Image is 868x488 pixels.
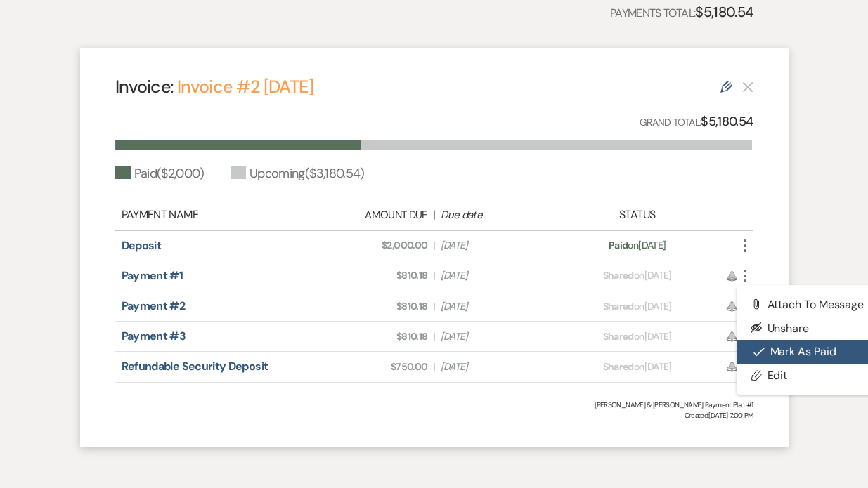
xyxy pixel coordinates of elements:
[559,329,715,344] div: on [DATE]
[610,1,753,23] p: Payments Total:
[433,329,434,344] span: |
[742,81,753,93] button: This payment plan cannot be deleted because it contains links that have been paid through Weven’s...
[316,360,427,374] span: $750.00
[559,206,715,223] div: Status
[441,207,552,223] div: Due date
[441,360,552,374] span: [DATE]
[115,410,753,421] span: Created: [DATE] 7:00 PM
[433,299,434,314] span: |
[441,299,552,314] span: [DATE]
[122,329,186,343] a: Payment #3
[695,3,753,21] strong: $5,180.54
[316,268,427,283] span: $810.18
[115,164,204,183] div: Paid ( $2,000 )
[122,298,186,313] a: Payment #2
[441,238,552,253] span: [DATE]
[603,300,634,312] span: Shared
[559,268,715,283] div: on [DATE]
[441,329,552,344] span: [DATE]
[603,330,634,343] span: Shared
[433,268,434,283] span: |
[177,75,313,98] a: Invoice #2 [DATE]
[122,238,162,253] a: Deposit
[603,269,634,282] span: Shared
[559,360,715,374] div: on [DATE]
[316,299,427,314] span: $810.18
[122,268,183,283] a: Payment #1
[115,74,313,99] h4: Invoice:
[115,400,753,410] div: [PERSON_NAME] & [PERSON_NAME] Payment Plan #1
[559,299,715,314] div: on [DATE]
[559,238,715,253] div: on [DATE]
[433,360,434,374] span: |
[309,206,559,223] div: |
[231,164,365,183] div: Upcoming ( $3,180.54 )
[122,206,309,223] div: Payment Name
[433,238,434,253] span: |
[609,239,628,251] span: Paid
[603,360,634,373] span: Shared
[122,359,268,374] a: Refundable Security Deposit
[316,329,427,344] span: $810.18
[441,268,552,283] span: [DATE]
[316,238,427,253] span: $2,000.00
[640,112,753,132] p: Grand Total:
[701,113,753,130] strong: $5,180.54
[316,207,427,223] div: Amount Due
